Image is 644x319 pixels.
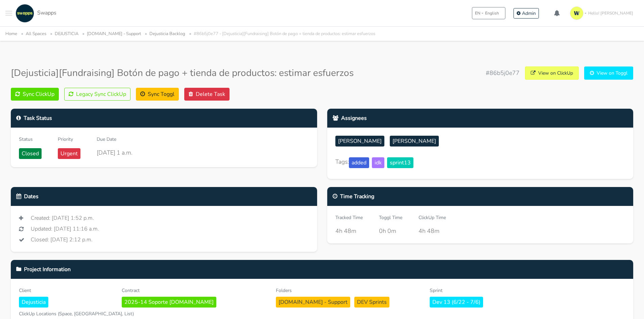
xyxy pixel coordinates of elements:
[379,227,402,235] div: 0h 0m
[525,67,579,80] a: View on ClickUp
[430,297,483,308] span: Dev 13 (6/22 - 7/6)
[19,136,42,143] div: Status
[570,6,583,20] img: isotipo-3-3e143c57.png
[354,297,389,308] span: DEV Sprints
[14,4,56,23] a: Swapps
[372,157,384,168] span: idk
[58,136,80,143] div: Priority
[31,214,94,222] span: Created: [DATE] 1:52 p.m.
[486,69,520,77] span: #86b5j0e77
[390,136,439,147] span: [PERSON_NAME]
[327,109,634,128] div: Assignees
[16,4,34,23] img: swapps-linkedin-v2.jpg
[327,187,634,206] div: Time Tracking
[276,287,420,294] div: Folders
[349,157,369,168] span: added
[567,4,639,23] a: Hello! [PERSON_NAME]
[19,310,214,317] div: ClickUp Locations (Space, [GEOGRAPHIC_DATA], List)
[58,148,80,159] span: Urgent
[19,298,51,306] a: Dejusticia
[37,9,56,17] span: Swapps
[335,157,625,171] div: Tags:
[335,214,363,221] div: Tracked Time
[522,10,536,17] span: Admin
[11,68,354,79] h3: [Dejusticia][Fundraising] Botón de pago + tienda de productos: estimar esfuerzos
[55,31,78,37] a: DEJUSTICIA
[335,136,384,147] span: [PERSON_NAME]
[276,297,350,308] span: [DOMAIN_NAME] - Support
[97,136,133,143] div: Due Date
[430,298,486,306] a: Dev 13 (6/22 - 7/6)
[19,287,112,294] div: Client
[31,236,93,244] span: Closed: [DATE] 2:12 p.m.
[379,214,402,221] div: Toggl Time
[19,297,48,308] span: Dejusticia
[11,260,633,279] div: Project Information
[11,109,317,128] div: Task Status
[122,297,216,308] span: 2025-14 Soporte [DOMAIN_NAME]
[584,67,633,80] a: View on Toggl
[335,227,363,235] div: 4h 48m
[387,157,413,168] span: sprint13
[335,136,387,149] a: [PERSON_NAME]
[5,4,12,23] button: Toggle navigation menu
[184,88,230,101] button: Delete Task
[276,298,354,306] a: [DOMAIN_NAME] - Support
[588,10,633,16] span: Hello! [PERSON_NAME]
[64,88,130,101] button: Legacy Sync ClickUp
[97,148,133,157] div: [DATE] 1 a.m.
[5,31,17,37] a: Home
[122,287,266,294] div: Contract
[31,225,99,233] span: Updated: [DATE] 11:16 a.m.
[87,31,141,37] a: [DOMAIN_NAME] - Support
[122,298,219,306] a: 2025-14 Soporte [DOMAIN_NAME]
[26,31,46,37] a: All Spaces
[354,298,392,306] a: DEV Sprints
[390,136,442,149] a: [PERSON_NAME]
[11,88,59,101] button: Sync ClickUp
[149,31,185,37] a: Dejusticia Backlog
[485,10,499,16] span: English
[472,7,505,19] button: ENEnglish
[430,287,574,294] div: Sprint
[419,214,446,221] div: ClickUp Time
[136,88,179,101] button: Sync Toggl
[19,148,42,159] span: Closed
[419,227,446,235] div: 4h 48m
[11,187,317,206] div: Dates
[514,8,539,19] a: Admin
[187,30,375,38] li: #86b5j0e77 - [Dejusticia][Fundraising] Botón de pago + tienda de productos: estimar esfuerzos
